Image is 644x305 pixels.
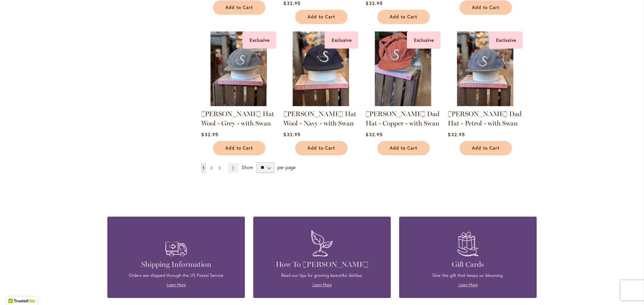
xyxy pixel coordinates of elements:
img: SID Grafletics Dad Hat - Petrol - with Swan [448,31,523,106]
span: Add to Cart [225,5,253,10]
a: SID Grafletics Dad Hat - Petrol - with Swan Exclusive [448,101,523,107]
span: $32.95 [448,131,465,138]
h4: Gift Cards [409,260,527,269]
div: Exclusive [325,31,358,49]
button: Add to Cart [460,0,512,15]
span: 3 [218,165,221,170]
button: Add to Cart [295,141,347,155]
span: Add to Cart [308,14,335,20]
span: Show [241,164,253,170]
span: per page [277,164,296,170]
div: Exclusive [243,31,276,49]
span: 2 [210,165,212,170]
a: SID Grafletics Hat Wool - Grey - with Swan Exclusive [201,101,276,107]
span: Add to Cart [472,5,499,10]
span: $32.95 [201,131,218,138]
a: 2 [209,163,214,173]
a: [PERSON_NAME] Dad Hat - Copper - with Swan [366,110,439,127]
img: SID Grafletics Hat Wool - Navy - with Swan [283,31,358,106]
a: [PERSON_NAME] Hat Wool - Navy - with Swan [283,110,356,127]
a: Learn More [459,282,478,287]
a: SID Grafletics Dad Hat - Copper - with Swan Exclusive [366,101,440,107]
div: Exclusive [489,31,523,49]
span: 1 [203,165,204,170]
button: Add to Cart [377,10,430,24]
button: Add to Cart [377,141,430,155]
a: SID Grafletics Hat Wool - Navy - with Swan Exclusive [283,101,358,107]
a: 3 [217,163,222,173]
button: Add to Cart [213,141,265,155]
a: [PERSON_NAME] Dad Hat - Petrol - with Swan [448,110,522,127]
button: Add to Cart [460,141,512,155]
p: Orders are shipped through the US Postal Service [117,273,235,279]
h4: Shipping Information [117,260,235,269]
iframe: Launch Accessibility Center [5,281,24,300]
span: Add to Cart [390,145,417,151]
img: SID Grafletics Hat Wool - Grey - with Swan [201,31,276,106]
span: Add to Cart [225,145,253,151]
button: Add to Cart [213,0,265,15]
a: Learn More [313,282,332,287]
span: Add to Cart [308,145,335,151]
img: SID Grafletics Dad Hat - Copper - with Swan [366,31,440,106]
button: Add to Cart [295,10,347,24]
div: Exclusive [407,31,440,49]
span: $32.95 [283,131,300,138]
a: Learn More [167,282,186,287]
p: Give the gift that keeps on blooming. [409,273,527,279]
a: [PERSON_NAME] Hat Wool - Grey - with Swan [201,110,274,127]
p: Read our tips for growing beautiful dahlias. [263,273,381,279]
span: Add to Cart [390,14,417,20]
span: Add to Cart [472,145,499,151]
span: $32.95 [366,131,382,138]
h4: How To [PERSON_NAME] [263,260,381,269]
